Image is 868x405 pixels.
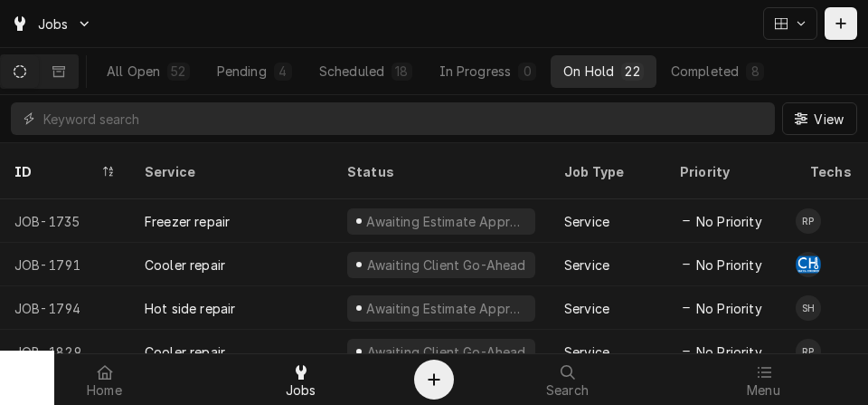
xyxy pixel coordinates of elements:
div: Priority [680,162,778,181]
div: ID [14,162,98,181]
span: Search [546,383,589,398]
a: Home [7,358,202,401]
div: Ruben Perez's Avatar [796,339,821,364]
div: Awaiting Estimate Approval [364,299,528,318]
div: 22 [625,62,639,81]
button: View [782,102,857,135]
div: SH [796,295,821,321]
div: Completed [671,62,739,81]
div: CH [796,252,821,277]
span: View [810,110,847,129]
a: Search [470,358,665,401]
div: In Progress [439,62,512,81]
span: Jobs [286,383,316,398]
div: Freezer repair [145,212,230,231]
div: RP [796,208,821,234]
span: No Priority [696,256,762,275]
button: Create Object [414,360,454,400]
span: Jobs [38,14,69,34]
div: Scheduled [319,62,384,81]
div: Job Type [564,162,651,181]
div: 18 [395,62,408,81]
div: 4 [278,62,288,81]
div: Service [564,212,609,231]
div: Steven Hiraga's Avatar [796,295,821,321]
a: Jobs [203,358,398,401]
div: All Open [107,62,160,81]
div: Status [347,162,532,181]
div: Service [564,299,609,318]
div: Techs [810,162,854,181]
span: No Priority [696,212,762,231]
div: On Hold [563,62,614,81]
a: Go to Jobs [4,9,99,39]
div: Ruben Perez's Avatar [796,208,821,234]
div: 0 [522,62,533,81]
div: 8 [750,62,760,81]
div: Awaiting Client Go-Ahead [364,342,527,362]
span: Home [87,383,122,398]
span: No Priority [696,342,762,362]
div: Service [564,256,609,275]
div: Awaiting Estimate Approval [364,212,528,231]
div: 52 [171,62,185,81]
div: Pending [217,62,267,81]
div: Awaiting Client Go-Ahead [364,256,527,275]
div: Service [145,162,315,181]
input: Keyword search [43,102,766,135]
div: Chris Hiraga's Avatar [796,252,821,277]
div: RP [796,339,821,364]
a: Menu [666,358,861,401]
div: Service [564,342,609,362]
div: Cooler repair [145,342,225,362]
div: Hot side repair [145,299,235,318]
div: Cooler repair [145,256,225,275]
span: Menu [747,383,780,398]
span: No Priority [696,299,762,318]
